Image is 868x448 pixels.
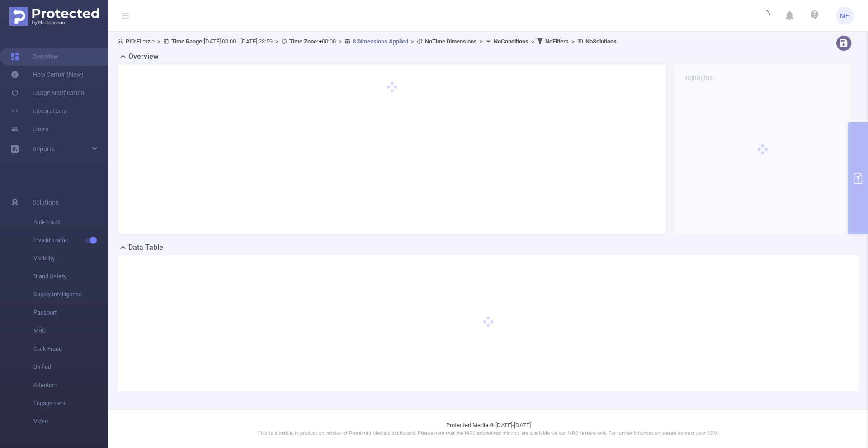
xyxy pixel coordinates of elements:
h2: Overview [128,51,159,62]
i: icon: user [118,38,126,44]
u: 8 Dimensions Applied [353,38,408,45]
span: Attention [33,376,108,394]
a: Reports [33,140,55,158]
span: Click Fraud [33,340,108,358]
a: Usage Notification [11,84,85,102]
span: > [155,38,163,45]
a: Overview [11,48,58,66]
span: Reports [33,145,55,153]
span: Filmzie [DATE] 00:00 - [DATE] 23:59 +00:00 [118,38,617,45]
b: No Solutions [585,38,617,45]
p: This is a stable, in production version of Protected Media's dashboard. Please note that the MRC ... [131,430,845,438]
span: MRC [33,322,108,340]
span: > [336,38,344,45]
span: Unified [33,358,108,376]
b: PID: [126,38,137,45]
span: Video [33,412,108,430]
span: > [528,38,537,45]
footer: Protected Media © [DATE]-[DATE] [108,410,868,448]
b: No Time Dimensions [425,38,477,45]
span: Brand Safety [33,267,108,286]
span: MH [840,7,850,25]
span: Visibility [33,249,108,267]
span: Solutions [33,193,59,211]
span: > [477,38,486,45]
span: > [408,38,417,45]
a: Help Center (New) [11,66,84,84]
span: > [273,38,281,45]
a: Users [11,120,48,138]
a: Integrations [11,102,67,120]
b: No Conditions [494,38,528,45]
b: No Filters [545,38,569,45]
h2: Data Table [128,242,163,253]
b: Time Zone: [289,38,319,45]
span: > [569,38,577,45]
span: Anti-Fraud [33,213,108,231]
span: Engagement [33,394,108,412]
span: Supply Intelligence [33,286,108,304]
img: Protected Media [9,7,99,26]
span: Invalid Traffic [33,231,108,249]
i: icon: loading [759,10,770,22]
b: Time Range: [171,38,204,45]
span: Passport [33,304,108,322]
